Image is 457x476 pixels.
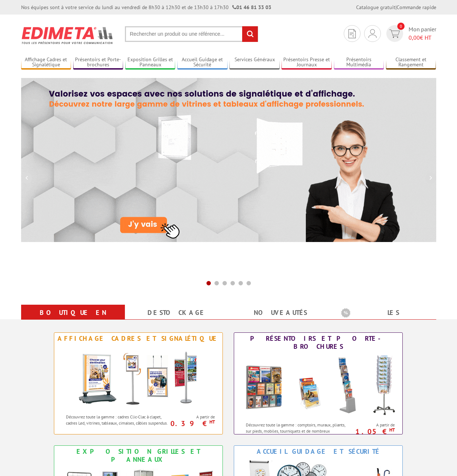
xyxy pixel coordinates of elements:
sup: HT [389,427,395,433]
a: Classement et Rangement [386,56,436,69]
a: Affichage Cadres et Signalétique Affichage Cadres et Signalétique Découvrez toute la gamme : cadr... [54,332,223,434]
a: Commande rapide [397,4,436,11]
img: devis rapide [348,29,356,38]
a: Présentoirs Multimédia [334,56,384,69]
a: Boutique en ligne [30,306,116,332]
div: Affichage Cadres et Signalétique [56,335,221,343]
a: Destockage [134,306,220,319]
input: rechercher [242,26,258,42]
img: devis rapide [389,30,400,38]
a: Les promotions [341,306,428,332]
img: Affichage Cadres et Signalétique [71,344,206,410]
span: A partir de [172,414,215,420]
a: Services Généraux [229,56,280,69]
b: Les promotions [341,306,432,321]
div: Nos équipes sont à votre service du lundi au vendredi de 8h30 à 12h30 et de 13h30 à 17h30 [21,4,271,11]
img: devis rapide [369,29,377,38]
p: Découvrez toute la gamme : cadres Clic-Clac à clapet, cadres Led, vitrines, tableaux, cimaises, c... [66,414,170,426]
p: 0.39 € [168,421,215,426]
span: Mon panier [409,25,436,42]
span: 0,00 [409,34,420,41]
span: 0 [397,23,405,30]
div: Accueil Guidage et Sécurité [236,448,401,456]
input: Rechercher un produit ou une référence... [125,26,258,42]
a: Présentoirs et Porte-brochures Présentoirs et Porte-brochures Découvrez toute la gamme : comptoir... [234,332,403,434]
p: 1.05 € [348,429,395,434]
a: Accueil Guidage et Sécurité [177,56,228,69]
sup: HT [209,419,215,425]
span: A partir de [352,422,395,428]
p: Découvrez toute la gamme : comptoirs, muraux, pliants, sur pieds, mobiles, tourniquets et de nomb... [246,422,350,440]
a: Présentoirs Presse et Journaux [281,56,332,69]
a: Catalogue gratuit [356,4,395,11]
a: Présentoirs et Porte-brochures [73,56,123,69]
a: Exposition Grilles et Panneaux [125,56,176,69]
span: € HT [409,34,436,42]
strong: 01 46 81 33 03 [232,4,271,11]
div: Exposition Grilles et Panneaux [56,448,221,464]
img: Présentoir, panneau, stand - Edimeta - PLV, affichage, mobilier bureau, entreprise [21,22,114,49]
div: | [356,4,436,11]
a: Affichage Cadres et Signalétique [21,56,71,69]
div: Présentoirs et Porte-brochures [236,335,401,351]
a: nouveautés [237,306,324,319]
img: Présentoirs et Porte-brochures [238,352,398,418]
a: devis rapide 0 Mon panier 0,00€ HT [385,25,436,42]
